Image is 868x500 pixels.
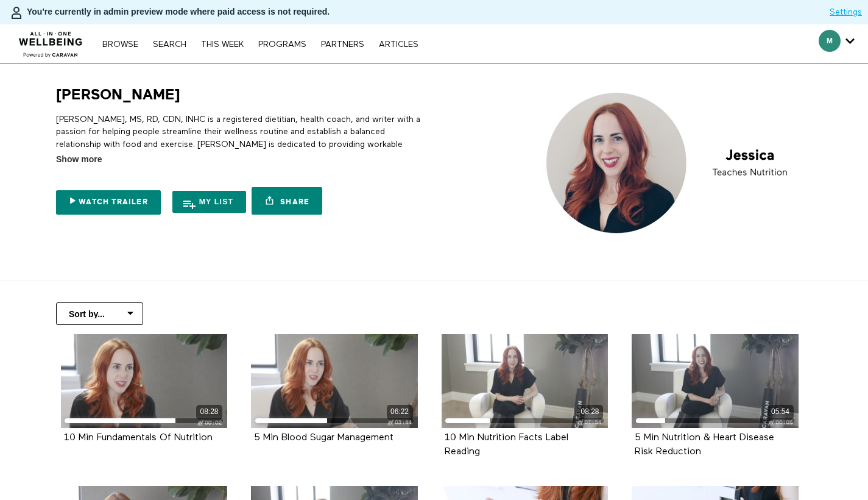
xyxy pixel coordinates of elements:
a: 10 Min Fundamentals Of Nutrition 08:28 [61,334,228,428]
a: ARTICLES [373,40,425,49]
a: 5 Min Blood Sugar Management 06:22 [251,334,418,428]
a: Watch Trailer [56,190,161,215]
a: 5 Min Nutrition & Heart Disease Risk Reduction [635,433,774,456]
img: Jessica [536,85,812,241]
a: Browse [96,40,144,49]
a: Search [147,40,192,49]
a: Share [252,187,322,215]
a: PROGRAMS [252,40,312,49]
a: PARTNERS [315,40,370,49]
img: person-bdfc0eaa9744423c596e6e1c01710c89950b1dff7c83b5d61d716cfd8139584f.svg [9,5,24,20]
a: THIS WEEK [195,40,250,49]
a: Settings [830,6,862,18]
a: 10 Min Fundamentals Of Nutrition [64,433,213,442]
a: 5 Min Blood Sugar Management [254,433,393,442]
div: 05:54 [767,405,794,419]
div: 08:28 [196,405,222,419]
div: 08:28 [577,405,603,419]
h1: [PERSON_NAME] [56,85,180,104]
div: 06:22 [387,405,413,419]
strong: 5 Min Blood Sugar Management [254,433,393,443]
button: My list [172,191,247,213]
nav: Primary [96,38,424,50]
img: CARAVAN [14,23,88,59]
strong: 10 Min Fundamentals Of Nutrition [64,433,213,443]
div: Secondary [810,24,864,63]
a: 10 Min Nutrition Facts Label Reading [445,433,568,456]
a: 5 Min Nutrition & Heart Disease Risk Reduction 05:54 [632,334,799,428]
p: [PERSON_NAME], MS, RD, CDN, INHC is a registered dietitian, health coach, and writer with a passi... [56,113,429,188]
span: Show more [56,153,102,166]
a: 10 Min Nutrition Facts Label Reading 08:28 [442,334,609,428]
